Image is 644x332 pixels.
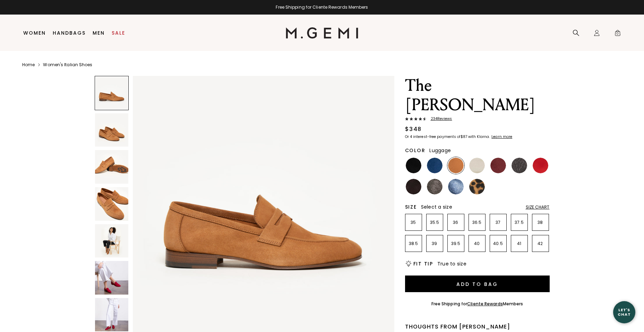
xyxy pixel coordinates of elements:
span: 0 [614,31,621,38]
p: 38.5 [405,241,422,246]
a: Handbags [53,30,86,36]
img: The Sacca Donna [95,187,129,221]
h2: Fit Tip [413,261,433,267]
p: 36.5 [469,220,485,225]
p: 37.5 [511,220,527,225]
img: Navy [427,158,443,173]
img: Sunset Red [533,158,548,173]
img: Burgundy [490,158,506,173]
a: Home [22,62,35,68]
img: The Sacca Donna [95,150,129,184]
klarna-placement-style-body: with Klarna [468,134,491,139]
img: Cocoa [427,179,443,194]
p: 36 [448,220,464,225]
div: $348 [405,125,422,133]
div: Thoughts from [PERSON_NAME] [405,323,550,331]
span: 234 Review s [427,117,452,121]
img: Black [406,158,421,173]
a: Women's Italian Shoes [43,62,92,68]
klarna-placement-style-body: Or 4 interest-free payments of [405,134,461,139]
p: 40 [469,241,485,246]
span: Select a size [421,203,452,210]
h2: Size [405,204,417,210]
img: M.Gemi [286,27,358,38]
div: Let's Chat [613,308,635,316]
p: 40.5 [490,241,506,246]
img: The Sacca Donna [95,298,129,332]
p: 42 [532,241,549,246]
klarna-placement-style-amount: $87 [461,134,467,139]
h1: The [PERSON_NAME] [405,76,550,115]
img: The Sacca Donna [95,224,129,258]
span: Luggage [429,147,451,154]
p: 37 [490,220,506,225]
img: Leopard [469,179,485,194]
img: The Sacca Donna [95,113,129,147]
img: Light Oatmeal [469,158,485,173]
a: Learn more [491,135,512,139]
img: Sapphire [448,179,464,194]
button: Add to Bag [405,276,550,292]
h2: Color [405,148,426,153]
klarna-placement-style-cta: Learn more [491,134,512,139]
span: True to size [437,260,466,267]
img: Dark Gunmetal [512,158,527,173]
a: Men [93,30,105,36]
a: Cliente Rewards [467,301,503,307]
img: Luggage [448,158,464,173]
a: 234Reviews [405,117,550,122]
a: Sale [112,30,125,36]
p: 41 [511,241,527,246]
p: 35.5 [427,220,443,225]
div: Size Chart [526,204,550,210]
div: Free Shipping for Members [431,301,523,307]
a: Women [23,30,46,36]
p: 38 [532,220,549,225]
img: Dark Chocolate [406,179,421,194]
p: 39 [427,241,443,246]
img: The Sacca Donna [95,261,129,295]
p: 35 [405,220,422,225]
p: 39.5 [448,241,464,246]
